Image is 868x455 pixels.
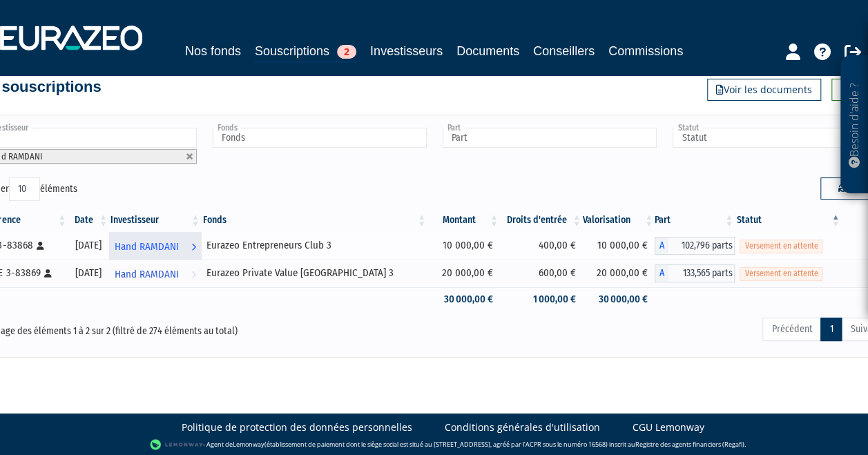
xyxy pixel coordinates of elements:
th: Part: activer pour trier la colonne par ordre croissant [655,209,735,232]
span: Hand RAMDANI [115,234,179,260]
td: 20 000,00 € [427,260,500,287]
div: - Agent de (établissement de paiement dont le siège social est situé au [STREET_ADDRESS], agréé p... [14,438,854,452]
div: Eurazeo Private Value [GEOGRAPHIC_DATA] 3 [206,266,423,280]
a: Conditions générales d'utilisation [445,420,600,434]
div: [DATE] [73,266,104,280]
div: Eurazeo Entrepreneurs Club 3 [206,238,423,253]
a: Nos fonds [185,41,241,61]
p: Besoin d'aide ? [847,63,862,187]
th: Montant: activer pour trier la colonne par ordre croissant [427,209,500,232]
select: Afficheréléments [9,177,40,201]
a: Registre des agents financiers (Regafi) [635,439,744,448]
th: Fonds: activer pour trier la colonne par ordre croissant [202,209,428,232]
a: Souscriptions2 [255,41,356,63]
td: 10 000,00 € [427,232,500,260]
a: 1 [820,318,842,341]
i: [Français] Personne physique [44,269,52,278]
a: Investisseurs [370,41,443,61]
th: Date: activer pour trier la colonne par ordre croissant [68,209,109,232]
td: 20 000,00 € [583,260,655,287]
i: Voir l'investisseur [191,234,196,260]
td: 400,00 € [500,232,583,260]
a: Voir les documents [707,79,821,101]
i: Voir l'investisseur [191,262,196,287]
span: 133,565 parts [668,264,735,282]
span: Versement en attente [740,267,822,280]
a: Politique de protection des données personnelles [182,420,412,434]
th: Statut : activer pour trier la colonne par ordre d&eacute;croissant [735,209,841,232]
a: Documents [456,41,519,61]
span: A [655,264,668,282]
th: Valorisation: activer pour trier la colonne par ordre croissant [583,209,655,232]
a: Hand RAMDANI [109,260,201,287]
a: Lemonway [233,439,264,448]
span: 2 [337,45,356,59]
td: 30 000,00 € [427,287,500,311]
a: Hand RAMDANI [109,232,201,260]
span: A [655,237,668,255]
td: 10 000,00 € [583,232,655,260]
span: Hand RAMDANI [115,262,179,287]
i: [Français] Personne physique [37,242,44,250]
td: 600,00 € [500,260,583,287]
span: 102,796 parts [668,237,735,255]
a: Commissions [608,41,683,61]
span: Versement en attente [740,240,822,253]
th: Investisseur: activer pour trier la colonne par ordre croissant [109,209,201,232]
td: 30 000,00 € [583,287,655,311]
div: [DATE] [73,238,104,253]
th: Droits d'entrée: activer pour trier la colonne par ordre croissant [500,209,583,232]
a: Conseillers [533,41,595,61]
div: A - Eurazeo Entrepreneurs Club 3 [655,237,735,255]
td: 1 000,00 € [500,287,583,311]
a: CGU Lemonway [633,420,704,434]
img: logo-lemonway.png [150,438,203,452]
div: A - Eurazeo Private Value Europe 3 [655,264,735,282]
